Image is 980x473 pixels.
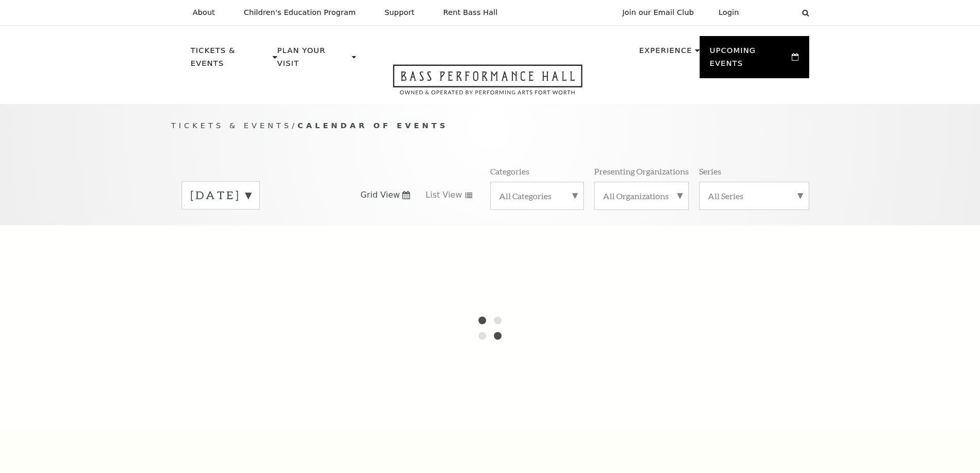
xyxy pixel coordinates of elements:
[490,166,529,177] p: Categories
[756,8,792,17] select: Select:
[425,189,462,201] span: List View
[171,119,809,132] p: /
[603,190,680,201] label: All Organizations
[699,166,721,177] p: Series
[193,8,215,17] p: About
[297,121,448,130] span: Calendar of Events
[171,121,292,130] span: Tickets & Events
[277,44,349,76] p: Plan Your Visit
[191,44,271,76] p: Tickets & Events
[639,44,692,63] p: Experience
[361,189,400,201] span: Grid View
[385,8,415,17] p: Support
[710,44,790,76] p: Upcoming Events
[443,8,498,17] p: Rent Bass Hall
[244,8,356,17] p: Children's Education Program
[594,166,689,177] p: Presenting Organizations
[708,190,800,201] label: All Series
[190,187,251,203] label: [DATE]
[499,190,575,201] label: All Categories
